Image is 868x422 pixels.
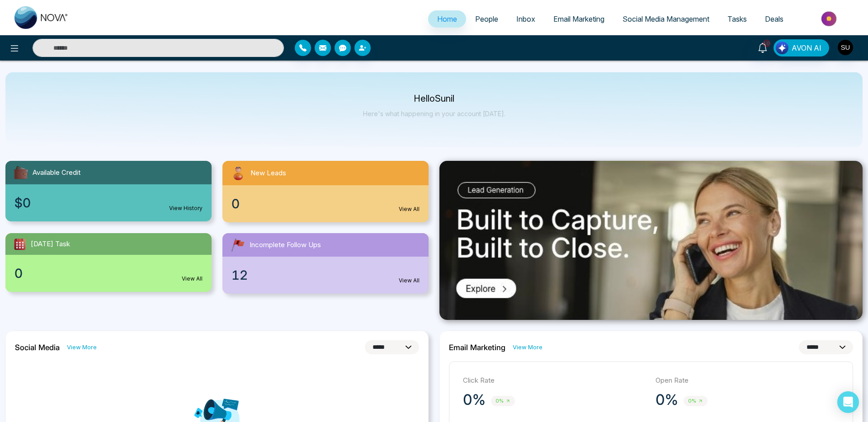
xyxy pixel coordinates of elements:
[718,10,756,28] a: Tasks
[169,204,203,212] a: View History
[516,14,535,23] span: Inbox
[437,14,457,23] span: Home
[656,375,839,386] p: Open Rate
[217,233,434,294] a: Incomplete Follow Ups12View All
[14,193,31,212] span: $0
[752,39,774,55] a: 10
[230,164,247,182] img: newLeads.svg
[797,9,863,29] img: Market-place.gif
[776,42,788,54] img: Lead Flow
[727,14,747,23] span: Tasks
[363,95,505,103] p: Hello Sunil
[399,277,420,285] a: View All
[230,237,246,253] img: followUps.svg
[67,343,97,352] a: View More
[13,164,29,181] img: availableCredit.svg
[250,168,286,178] span: New Leads
[33,168,80,178] span: Available Credit
[439,161,863,320] img: .
[231,194,240,213] span: 0
[765,14,783,23] span: Deals
[182,275,203,283] a: View All
[544,10,613,28] a: Email Marketing
[463,375,646,386] p: Click Rate
[250,240,321,250] span: Incomplete Follow Ups
[428,10,466,28] a: Home
[507,10,544,28] a: Inbox
[837,391,859,413] div: Open Intercom Messenger
[838,40,853,55] img: User Avatar
[513,343,542,352] a: View More
[623,14,709,23] span: Social Media Management
[756,10,793,28] a: Deals
[491,396,515,406] span: 0%
[31,239,70,249] span: [DATE] Task
[399,205,420,213] a: View All
[15,343,60,352] h2: Social Media
[684,396,708,406] span: 0%
[231,266,248,285] span: 12
[363,110,505,117] p: Here's what happening in your account [DATE].
[792,42,821,53] span: AVON AI
[613,10,718,28] a: Social Media Management
[475,14,498,23] span: People
[13,237,27,251] img: todayTask.svg
[14,6,69,29] img: Nova CRM Logo
[553,14,604,23] span: Email Marketing
[463,391,486,409] p: 0%
[763,39,771,47] span: 10
[656,391,678,409] p: 0%
[449,343,505,352] h2: Email Marketing
[14,264,23,283] span: 0
[774,39,829,56] button: AVON AI
[466,10,507,28] a: People
[217,161,434,222] a: New Leads0View All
